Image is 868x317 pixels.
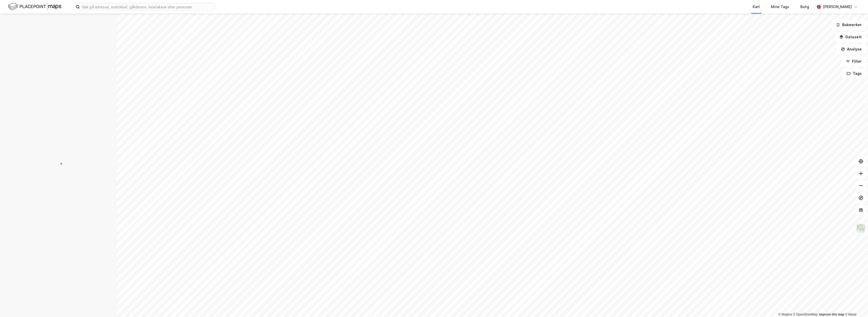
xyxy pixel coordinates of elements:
button: Datasett [835,32,866,42]
button: Bokmerker [832,20,866,30]
div: Kart [753,4,760,10]
a: OpenStreetMap [793,313,818,316]
input: Søk på adresse, matrikkel, gårdeiere, leietakere eller personer [80,3,215,11]
iframe: Chat Widget [843,293,868,317]
div: Kontrollprogram for chat [843,293,868,317]
a: Improve this map [819,313,844,316]
button: Filter [842,56,866,66]
button: Analyse [837,44,866,54]
img: spinner.a6d8c91a73a9ac5275cf975e30b51cfb.svg [54,158,62,166]
a: Mapbox [778,313,792,316]
button: Tags [842,68,866,79]
img: logo.f888ab2527a4732fd821a326f86c7f29.svg [8,2,61,11]
img: Z [856,223,866,233]
div: Mine Tags [771,4,789,10]
div: Bolig [800,4,809,10]
div: [PERSON_NAME] [823,4,852,10]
